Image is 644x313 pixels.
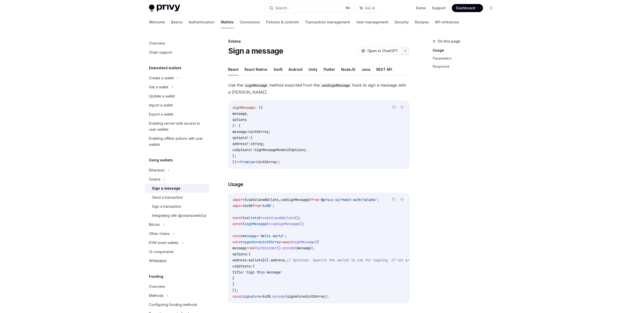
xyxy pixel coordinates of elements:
div: Sign a transaction [152,203,181,210]
button: REST API [376,63,392,75]
span: Ask AI [365,6,375,11]
a: API reference [435,16,459,28]
h1: Sign a message [228,46,284,55]
code: signMessage [243,83,269,88]
span: useSolanaWallets [263,216,295,220]
span: string [251,142,263,146]
a: Authentication [189,16,215,28]
span: new [249,246,255,250]
span: , [279,197,281,202]
span: options [232,135,247,140]
div: Search... [275,5,289,11]
a: Parameters [433,54,499,62]
span: . [271,294,273,299]
a: Support [432,6,446,11]
a: Basics [171,16,183,28]
span: wallets [249,258,263,262]
span: ; [285,234,287,238]
span: : [249,142,251,146]
span: ?: [251,148,255,152]
span: 'Hello world' [259,234,285,238]
span: wallets [245,216,259,220]
span: uiOptions: [232,264,253,268]
a: Import a wallet [145,101,209,110]
span: } [232,276,234,281]
div: Ethereum [149,167,165,173]
span: } [232,282,234,287]
span: }); [232,288,238,293]
div: Export a wallet [149,111,173,117]
span: On this page [438,38,460,44]
a: Send a transaction [145,193,209,202]
span: Use the method exported from the hook to sign a message with a [PERSON_NAME]. [228,82,410,96]
span: ; [279,160,281,164]
span: await [283,240,293,244]
span: const [232,234,243,238]
span: signMessage [232,105,255,110]
span: signatureUint8Array [243,240,281,244]
span: message [232,111,247,116]
h5: Using wallets [149,157,173,163]
a: Sign a transaction [145,202,209,211]
span: options: [232,252,249,256]
span: > [277,160,279,164]
a: Overview [145,39,209,48]
span: => [236,160,240,164]
a: Enabling server-side access to user wallets [145,119,209,134]
a: Enabling offline actions with user wallets [145,134,209,149]
a: Configuring funding methods [145,300,209,309]
span: options [232,117,247,122]
span: : ({ [255,105,263,110]
span: SignMessageModalUIOptions [255,148,305,152]
span: ); [325,294,329,299]
span: }: { [232,123,240,128]
span: Promise [240,160,255,164]
span: { [253,264,255,268]
a: Sign a message [145,184,209,193]
span: { [243,216,245,220]
span: 'bs58' [261,203,273,208]
span: = [261,216,263,220]
div: Enabling server-side access to user wallets [149,120,206,132]
span: , [285,258,287,262]
span: title: [232,270,245,274]
div: Methods [149,293,164,299]
span: } [309,197,311,202]
button: Swift [273,63,283,75]
span: address [271,258,285,262]
code: useSignMessage [320,83,352,88]
button: Copy the contents from the code block [391,104,397,111]
div: Other chains [149,231,170,237]
span: { [251,135,253,140]
span: Dashboard [456,6,475,11]
a: UI components [145,247,209,256]
span: ; [263,142,265,146]
div: Whitelabel [149,258,167,264]
a: Connectors [240,16,260,28]
span: useSignMessage [281,197,309,202]
span: { [243,222,245,226]
span: (); [295,216,301,220]
button: Android [289,63,302,75]
span: useSolanaWallets [247,197,279,202]
span: const [232,294,243,299]
div: Bitcoin [149,222,160,228]
button: Flutter [324,63,335,75]
span: 'Sign this message' [245,270,283,274]
span: const [232,222,243,226]
a: Update a wallet [145,92,209,101]
a: Export a wallet [145,110,209,119]
span: bs58 [245,203,253,208]
span: '@privy-io/react-auth/solana' [319,197,377,202]
div: Enabling offline actions with user wallets [149,135,206,148]
div: EVM smart wallets [149,240,179,246]
a: Recipes [415,16,429,28]
h5: Funding [149,273,163,280]
div: Send a transaction [152,194,183,200]
a: Welcome [149,16,165,28]
div: Update a wallet [149,93,175,99]
span: = [281,240,283,244]
a: Whitelabel [145,256,209,265]
span: address? [232,142,249,146]
span: signMessage [293,240,315,244]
